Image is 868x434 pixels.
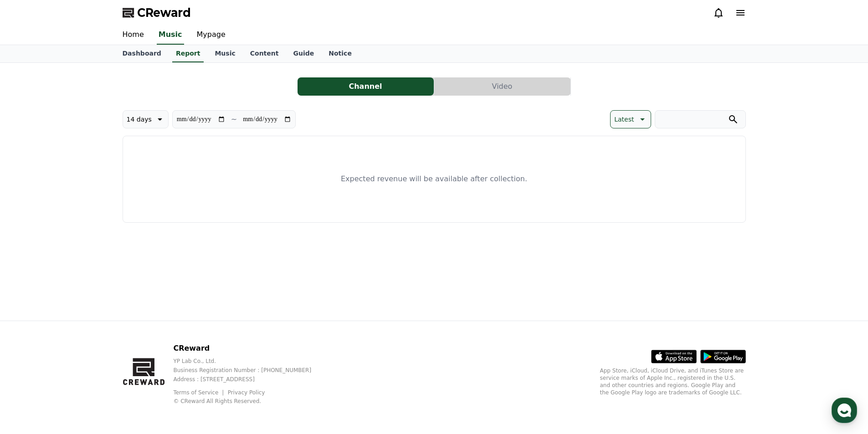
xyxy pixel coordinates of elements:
button: Video [434,77,570,96]
a: Music [157,26,184,45]
p: Expected revenue will be available after collection. [341,174,527,184]
a: Content [243,45,286,62]
p: Latest [614,113,634,126]
p: © CReward All Rights Reserved. [173,398,326,405]
p: CReward [173,343,326,354]
a: Mypage [190,26,233,45]
p: App Store, iCloud, iCloud Drive, and iTunes Store are service marks of Apple Inc., registered in ... [600,367,746,396]
a: Music [207,45,242,62]
button: Latest [610,110,651,128]
a: Notice [321,45,359,62]
p: YP Lab Co., Ltd. [173,357,326,365]
button: Channel [298,77,434,96]
a: CReward [123,5,191,20]
a: Privacy Policy [228,389,265,396]
a: Guide [286,45,321,62]
a: Home [115,26,151,45]
a: Dashboard [115,45,169,62]
p: 14 days [127,113,152,126]
span: CReward [137,5,191,20]
p: Address : [STREET_ADDRESS] [173,376,326,383]
a: Terms of Service [173,389,225,396]
p: ~ [231,114,237,125]
p: Business Registration Number : [PHONE_NUMBER] [173,367,326,374]
a: Report [172,45,204,62]
button: 14 days [123,110,169,128]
